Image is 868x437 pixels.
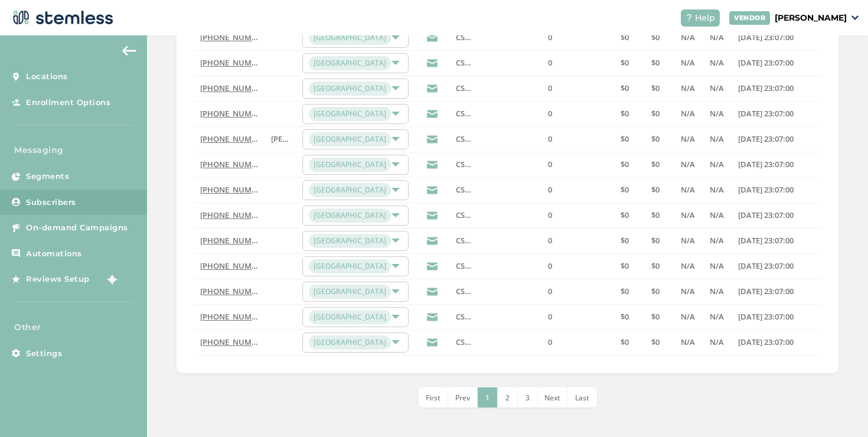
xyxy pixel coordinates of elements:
[671,32,695,43] label: N/A
[200,58,259,68] label: (313) 283-7907
[695,12,715,24] span: Help
[505,393,510,403] span: 2
[621,311,629,322] span: $0
[26,222,128,234] span: On-demand Campaigns
[651,337,660,347] span: $0
[641,83,660,93] label: $0
[200,159,259,169] label: (989) 975-8458
[738,32,815,43] label: 2024-10-04 23:07:00
[681,311,695,322] span: N/A
[738,32,794,43] span: [DATE] 23:07:00
[309,56,391,70] span: [GEOGRAPHIC_DATA]
[426,393,440,403] span: First
[671,185,695,195] label: N/A
[651,57,660,68] span: $0
[671,337,695,347] label: N/A
[487,210,552,220] label: 0
[738,235,794,246] span: [DATE] 23:07:00
[681,184,695,195] span: N/A
[456,210,511,220] span: CSV Import List
[738,185,815,195] label: 2024-10-04 23:07:00
[200,286,268,296] a: [PHONE_NUMBER]
[710,286,724,296] span: N/A
[200,210,259,220] label: (989) 390-2353
[707,312,726,322] label: N/A
[456,235,511,246] span: CSV Import List
[707,210,726,220] label: N/A
[548,184,552,195] span: 0
[122,46,136,56] img: icon-arrow-back-accent-c549486e.svg
[641,312,660,322] label: $0
[738,57,794,68] span: [DATE] 23:07:00
[456,286,475,296] label: CSV Import List
[456,134,475,144] label: CSV Import List
[651,286,660,296] span: $0
[621,286,629,296] span: $0
[710,311,724,322] span: N/A
[200,109,259,119] label: (989) 450-8661
[564,286,629,296] label: $0
[456,159,475,169] label: CSV Import List
[548,32,552,43] span: 0
[681,133,695,144] span: N/A
[456,236,475,246] label: CSV Import List
[738,83,794,93] span: [DATE] 23:07:00
[26,97,110,109] span: Enrollment Options
[641,32,660,43] label: $0
[738,286,815,296] label: 2024-10-04 23:07:00
[548,133,552,144] span: 0
[707,236,726,246] label: N/A
[681,235,695,246] span: N/A
[651,210,660,220] span: $0
[641,58,660,68] label: $0
[707,134,726,144] label: N/A
[564,134,629,144] label: $0
[671,109,695,119] label: N/A
[487,32,552,43] label: 0
[564,58,629,68] label: $0
[564,185,629,195] label: $0
[621,83,629,93] span: $0
[651,159,660,169] span: $0
[564,210,629,220] label: $0
[681,32,695,43] span: N/A
[710,133,724,144] span: N/A
[456,133,511,144] span: CSV Import List
[710,260,724,271] span: N/A
[738,210,794,220] span: [DATE] 23:07:00
[487,83,552,93] label: 0
[200,134,259,144] label: (989) 817-2149
[309,335,391,350] span: [GEOGRAPHIC_DATA]
[309,259,391,273] span: [GEOGRAPHIC_DATA]
[548,210,552,220] span: 0
[809,380,868,437] iframe: Chat Widget
[738,134,815,144] label: 2024-10-04 23:07:00
[548,159,552,169] span: 0
[309,132,391,146] span: [GEOGRAPHIC_DATA]
[641,337,660,347] label: $0
[621,184,629,195] span: $0
[707,185,726,195] label: N/A
[707,286,726,296] label: N/A
[456,184,511,195] span: CSV Import List
[309,310,391,324] span: [GEOGRAPHIC_DATA]
[309,183,391,197] span: [GEOGRAPHIC_DATA]
[485,393,490,403] span: 1
[738,159,794,169] span: [DATE] 23:07:00
[487,312,552,322] label: 0
[456,58,475,68] label: CSV Import List
[548,108,552,119] span: 0
[651,235,660,246] span: $0
[651,108,660,119] span: $0
[309,158,391,172] span: [GEOGRAPHIC_DATA]
[456,32,511,43] span: CSV Import List
[564,261,629,271] label: $0
[487,185,552,195] label: 0
[686,14,693,21] img: icon-help-white-03924b79.svg
[200,286,259,296] label: (989) 450-9777
[641,185,660,195] label: $0
[729,11,770,25] div: VENDOR
[548,260,552,271] span: 0
[456,108,511,119] span: CSV Import List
